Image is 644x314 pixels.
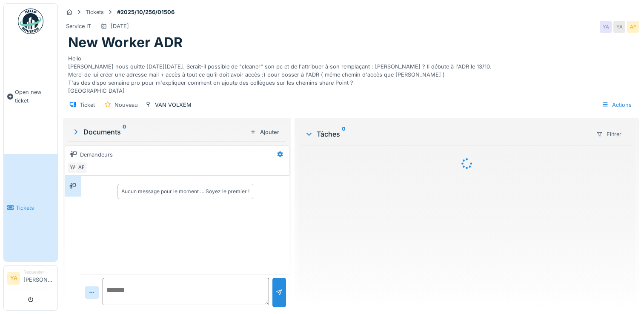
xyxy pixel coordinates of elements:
div: Actions [598,99,635,111]
div: Hello [PERSON_NAME] nous quitte [DATE][DATE]. Serait-il possible de "cleaner" son pc et de l'attr... [68,51,634,95]
span: Open new ticket [15,88,54,104]
div: Ticket [80,101,95,109]
img: Badge_color-CXgf-gQk.svg [18,9,43,34]
div: YA [600,21,612,33]
div: Requester [23,269,54,275]
sup: 0 [342,129,346,139]
li: YA [7,272,20,285]
div: Tâches [305,129,589,139]
div: AF [627,21,639,33]
strong: #2025/10/256/01506 [114,8,178,16]
span: Tickets [16,204,54,212]
div: VAN VOLXEM [155,101,192,109]
a: Tickets [4,154,57,261]
div: YA [613,21,625,33]
h1: New Worker ADR [68,34,183,51]
div: AF [75,162,87,174]
div: Demandeurs [80,151,113,159]
div: Tickets [86,8,104,16]
div: Filtrer [592,128,625,140]
div: Documents [72,127,246,137]
div: Aucun message pour le moment … Soyez le premier ! [121,188,249,195]
div: [DATE] [111,22,129,30]
div: Nouveau [114,101,138,109]
div: Ajouter [246,126,283,138]
li: [PERSON_NAME] [23,269,54,287]
a: Open new ticket [4,39,57,154]
a: YA Requester[PERSON_NAME] [7,269,54,289]
div: Service IT [66,22,91,30]
sup: 0 [123,127,126,137]
div: YA [67,162,79,174]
